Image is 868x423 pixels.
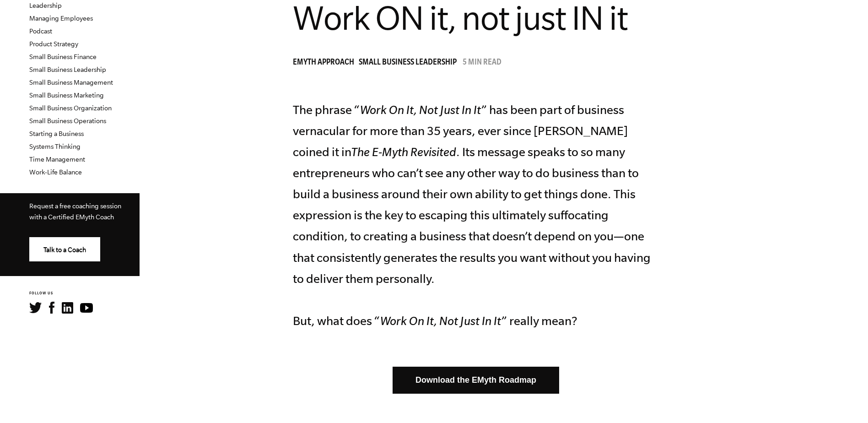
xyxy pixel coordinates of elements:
span: Talk to a Coach [43,246,86,254]
a: Podcast [29,27,52,35]
a: Leadership [29,2,62,9]
h6: FOLLOW US [29,291,140,297]
a: Small Business Management [29,79,113,86]
i: The E-Myth Revisited [351,145,456,158]
a: Small Business Finance [29,53,97,60]
img: Facebook [49,302,54,314]
img: YouTube [80,303,93,313]
a: Managing Employees [29,15,93,22]
a: Small Business Organization [29,104,112,112]
p: Request a free coaching session with a Certified EMyth Coach [29,201,125,222]
a: Talk to a Coach [29,237,100,261]
a: Small Business Leadership [359,59,461,68]
i: Work On It, Not Just In It [360,103,481,116]
p: The phrase “ ” has been part of business vernacular for more than 35 years, ever since [PERSON_NA... [293,99,659,331]
p: 5 min read [463,59,501,68]
iframe: Chat Widget [822,379,868,423]
img: Twitter [29,302,42,313]
a: Systems Thinking [29,143,81,150]
a: Starting a Business [29,130,84,137]
a: Small Business Operations [29,117,106,125]
a: Time Management [29,156,85,163]
span: EMyth Approach [293,59,354,68]
a: Small Business Marketing [29,92,104,99]
img: LinkedIn [62,302,73,314]
a: Product Strategy [29,40,78,48]
a: EMyth Approach [293,59,359,68]
span: Small Business Leadership [359,59,457,68]
a: Work-Life Balance [29,168,82,176]
a: Small Business Leadership [29,66,106,73]
i: Work On It, Not Just In It [380,314,501,327]
a: Download the EMyth Roadmap [393,367,559,394]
